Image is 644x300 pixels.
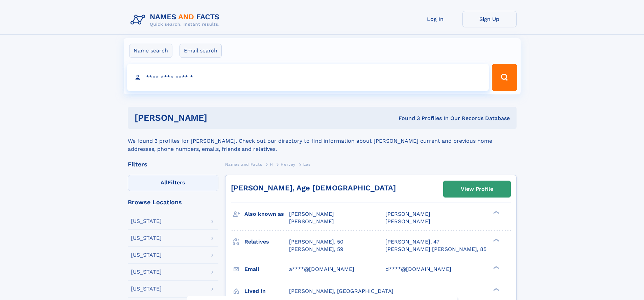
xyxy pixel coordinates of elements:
h3: Also known as [244,208,289,220]
div: [US_STATE] [131,286,162,292]
div: Found 3 Profiles In Our Records Database [303,115,510,122]
span: H [270,162,273,167]
a: [PERSON_NAME], Age [DEMOGRAPHIC_DATA] [231,184,396,192]
div: View Profile [461,181,493,197]
div: Browse Locations [128,199,218,205]
span: All [161,179,168,186]
div: [US_STATE] [131,252,162,258]
label: Email search [180,44,222,58]
div: ❯ [492,265,500,270]
label: Name search [129,44,172,58]
div: ❯ [492,210,500,215]
h1: [PERSON_NAME] [135,114,303,122]
div: We found 3 profiles for [PERSON_NAME]. Check out our directory to find information about [PERSON_... [128,129,517,153]
div: [US_STATE] [131,269,162,275]
div: Filters [128,161,218,167]
a: Names and Facts [225,160,262,168]
a: Hervey [281,160,295,168]
a: [PERSON_NAME], 47 [385,238,439,246]
a: Sign Up [462,11,517,27]
label: Filters [128,175,218,191]
a: H [270,160,273,168]
div: ❯ [492,287,500,292]
span: [PERSON_NAME] [385,218,430,225]
a: [PERSON_NAME] [PERSON_NAME], 85 [385,246,486,253]
h3: Relatives [244,236,289,248]
div: [US_STATE] [131,218,162,224]
span: Les [303,162,311,167]
button: Search Button [492,64,517,91]
span: [PERSON_NAME] [289,211,334,217]
a: View Profile [444,181,510,197]
h3: Email [244,263,289,275]
a: [PERSON_NAME], 50 [289,238,343,246]
h3: Lived in [244,285,289,297]
span: [PERSON_NAME] [289,218,334,225]
span: Hervey [281,162,295,167]
span: [PERSON_NAME] [385,211,430,217]
input: search input [127,64,489,91]
img: Logo Names and Facts [128,11,225,29]
span: [PERSON_NAME], [GEOGRAPHIC_DATA] [289,288,393,294]
div: [US_STATE] [131,235,162,241]
div: ❯ [492,238,500,242]
a: [PERSON_NAME], 59 [289,246,343,253]
a: Log In [408,11,462,27]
